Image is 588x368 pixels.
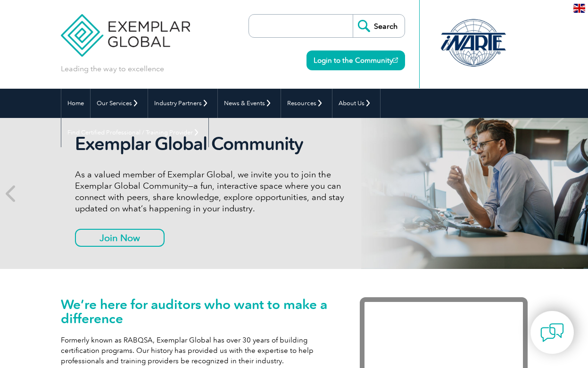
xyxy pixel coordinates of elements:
img: open_square.png [393,58,398,63]
p: Leading the way to excellence [61,64,164,74]
a: About Us [332,89,380,118]
a: Industry Partners [148,89,217,118]
img: contact-chat.png [540,321,564,344]
a: Join Now [75,229,165,247]
p: As a valued member of Exemplar Global, we invite you to join the Exemplar Global Community—a fun,... [75,169,364,214]
p: Formerly known as RABQSA, Exemplar Global has over 30 years of building certification programs. O... [61,335,331,366]
a: Resources [281,89,332,118]
h1: We’re here for auditors who want to make a difference [61,297,331,326]
a: Our Services [91,89,148,118]
a: News & Events [218,89,281,118]
img: en [573,4,585,13]
a: Login to the Community [306,50,405,70]
a: Home [61,89,90,118]
input: Search [353,15,405,37]
a: Find Certified Professional / Training Provider [61,118,208,147]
